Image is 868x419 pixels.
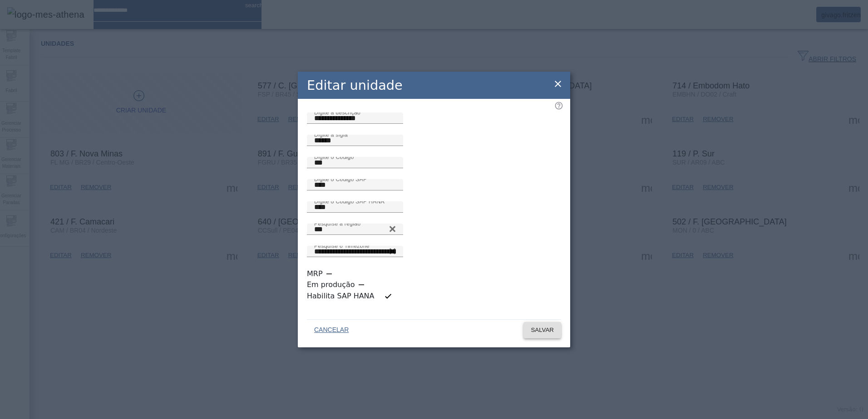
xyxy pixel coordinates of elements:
[307,291,376,302] label: Habilita SAP HANA
[523,322,561,338] button: SALVAR
[314,199,385,205] mat-label: Digite o Código SAP HANA
[314,243,370,249] mat-label: Pesquise o Timezone
[307,322,356,338] button: CANCELAR
[314,110,360,116] mat-label: Digite a descrição
[307,268,325,279] label: MRP
[314,132,348,138] mat-label: Digite a sigla
[314,221,360,227] mat-label: Pesquise a região
[314,176,367,182] mat-label: Digite o Código SAP
[314,326,349,335] span: CANCELAR
[314,246,396,257] input: Number
[307,76,403,95] h2: Editar unidade
[314,224,396,235] input: Number
[531,326,554,335] span: SALVAR
[307,279,357,290] label: Em produção
[314,154,354,160] mat-label: Digite o Código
